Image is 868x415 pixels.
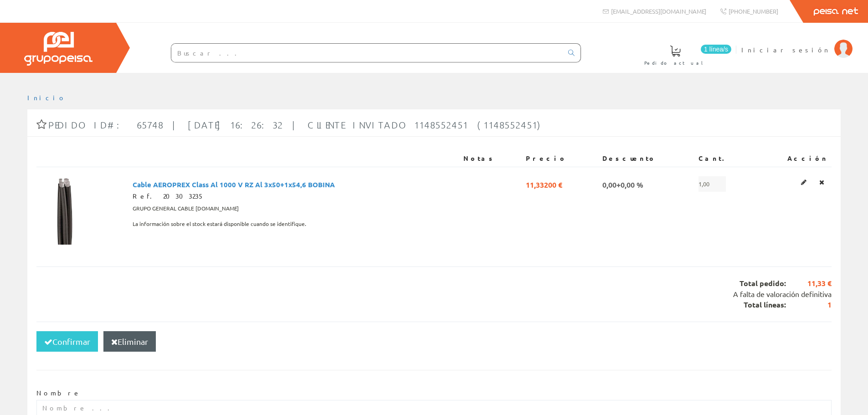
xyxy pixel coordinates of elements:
[611,7,706,15] span: [EMAIL_ADDRESS][DOMAIN_NAME]
[602,176,643,192] span: 0,00+0,00 %
[786,300,832,310] span: 1
[599,150,695,167] th: Descuento
[701,45,731,54] span: 1 línea/s
[133,201,239,216] span: GRUPO GENERAL CABLE [DOMAIN_NAME]
[133,176,335,192] span: Cable AEROPREX Class Al 1000 V RZ Al 3x50+1x54,6 BOBINA
[36,266,832,322] div: Total pedido: Total líneas:
[733,289,832,298] span: A falta de valoración definitiva
[729,7,778,15] span: [PHONE_NUMBER]
[460,150,522,167] th: Notas
[171,44,563,62] input: Buscar ...
[133,192,456,201] div: Ref. 20303235
[36,331,98,352] button: Confirmar
[817,176,827,188] a: Eliminar
[756,150,832,167] th: Acción
[741,45,830,54] span: Iniciar sesión
[103,331,156,352] button: Eliminar
[27,93,66,102] a: Inicio
[798,176,809,188] a: Editar
[522,150,598,167] th: Precio
[36,389,81,398] label: Nombre
[786,278,832,289] span: 11,33 €
[40,176,92,245] img: Foto artículo Cable AEROPREX Class Al 1000 V RZ Al 3x50+1x54,6 BOBINA (112.5x150)
[635,38,734,71] a: 1 línea/s Pedido actual
[24,32,92,66] img: Grupo Peisa
[48,119,544,130] span: Pedido ID#: 65748 | [DATE] 16:26:32 | Cliente Invitado 1148552451 (1148552451)
[644,58,706,67] span: Pedido actual
[695,150,756,167] th: Cant.
[133,216,306,232] span: La información sobre el stock estará disponible cuando se identifique.
[741,38,853,46] a: Iniciar sesión
[526,176,562,192] span: 11,33200 €
[699,176,726,192] span: 1,00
